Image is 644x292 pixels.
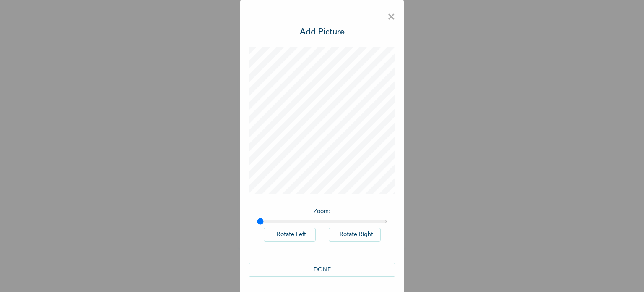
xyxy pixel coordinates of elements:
[264,228,316,242] button: Rotate Left
[300,26,345,39] h3: Add Picture
[257,207,387,216] p: Zoom :
[387,8,395,26] span: ×
[329,228,381,242] button: Rotate Right
[249,263,395,277] button: DONE
[247,154,397,188] span: Please add a recent Passport Photograph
